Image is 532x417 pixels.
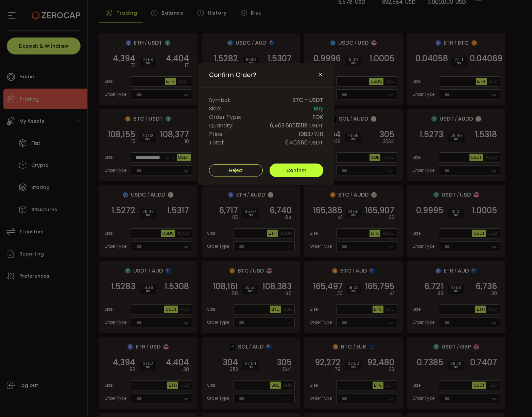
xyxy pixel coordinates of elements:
span: Side: [209,104,221,113]
button: Confirm [270,164,323,177]
span: Confirm Order? [209,71,256,79]
span: Total: [209,138,224,147]
span: FOK [312,113,323,121]
div: Confirm Order? [198,63,334,185]
span: BTC - USDT [292,96,323,104]
button: Reject [209,164,263,176]
span: 6,403.60651118 USDT [270,121,323,130]
span: Quantity: [209,121,233,130]
span: 6,403.60 USDT [285,138,323,147]
span: 108377.10 [299,130,323,138]
span: Price: [209,130,224,138]
span: Confirm [286,167,306,174]
span: Symbol: [209,96,230,104]
span: Order Type: [209,113,241,121]
iframe: Chat Widget [451,343,532,417]
span: Buy [314,104,323,113]
span: Reject [229,168,243,173]
button: Close [318,72,323,78]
